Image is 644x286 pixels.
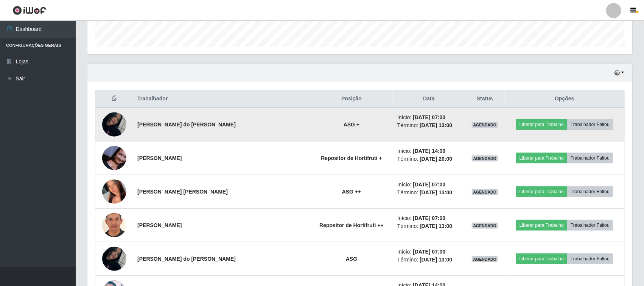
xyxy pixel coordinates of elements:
img: 1756303335716.jpeg [102,165,126,219]
button: Liberar para Trabalho [516,220,567,231]
th: Data [393,90,465,108]
strong: Repositor de Hortifruti ++ [319,222,384,228]
strong: [PERSON_NAME] do [PERSON_NAME] [137,121,236,128]
li: Término: [397,189,460,197]
li: Início: [397,114,460,121]
time: [DATE] 13:00 [420,122,452,128]
time: [DATE] 07:00 [413,114,445,120]
time: [DATE] 14:00 [413,148,445,154]
li: Início: [397,248,460,256]
button: Trabalhador Faltou [567,220,613,231]
strong: ASG [346,256,357,262]
time: [DATE] 07:00 [413,215,445,221]
span: AGENDADO [472,155,498,161]
th: Posição [310,90,393,108]
li: Início: [397,214,460,222]
strong: ASG ++ [342,189,361,195]
th: Status [465,90,505,108]
li: Término: [397,155,460,163]
li: Início: [397,147,460,155]
span: AGENDADO [472,122,498,128]
th: Trabalhador [133,90,310,108]
time: [DATE] 07:00 [413,181,445,188]
img: 1754489888368.jpeg [102,146,126,170]
strong: [PERSON_NAME] [137,222,182,228]
time: [DATE] 13:00 [420,257,452,263]
span: AGENDADO [472,189,498,195]
button: Trabalhador Faltou [567,153,613,163]
li: Início: [397,181,460,189]
button: Trabalhador Faltou [567,186,613,197]
time: [DATE] 20:00 [420,156,452,162]
time: [DATE] 07:00 [413,249,445,255]
button: Liberar para Trabalho [516,254,567,264]
li: Término: [397,121,460,129]
strong: [PERSON_NAME] do [PERSON_NAME] [137,256,236,262]
li: Término: [397,222,460,230]
strong: [PERSON_NAME] [PERSON_NAME] [137,189,228,195]
button: Liberar para Trabalho [516,153,567,163]
strong: ASG + [344,121,359,128]
strong: Repositor de Hortifruti + [321,155,382,161]
th: Opções [505,90,624,108]
button: Liberar para Trabalho [516,186,567,197]
span: AGENDADO [472,256,498,262]
img: 1753031144832.jpeg [102,103,126,146]
img: 1753031144832.jpeg [102,237,126,280]
button: Trabalhador Faltou [567,119,613,130]
time: [DATE] 13:00 [420,189,452,195]
button: Liberar para Trabalho [516,119,567,130]
li: Término: [397,256,460,264]
strong: [PERSON_NAME] [137,155,182,161]
img: CoreUI Logo [12,6,46,15]
img: 1753979789562.jpeg [102,208,126,243]
button: Trabalhador Faltou [567,254,613,264]
time: [DATE] 13:00 [420,223,452,229]
span: AGENDADO [472,223,498,229]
